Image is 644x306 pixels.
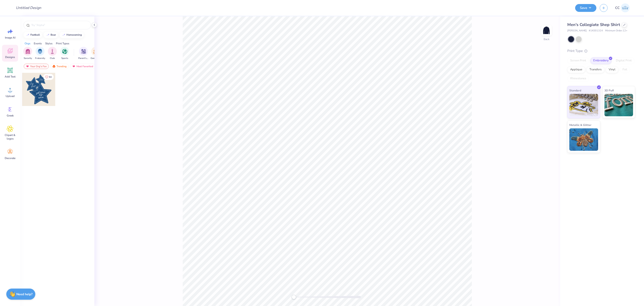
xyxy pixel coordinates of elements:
strong: Need help? [16,292,32,296]
div: Vinyl [606,66,618,73]
div: filter for Club [48,47,57,60]
button: filter button [91,47,101,60]
button: Save [575,4,596,12]
img: Game Day Image [93,49,98,54]
span: Fraternity [35,57,45,60]
button: Like [43,74,54,80]
div: filter for Fraternity [35,47,45,60]
span: Upload [6,94,15,98]
span: Image AI [5,36,15,39]
span: Designs [5,55,15,59]
div: filter for Sorority [23,47,32,60]
div: filter for Game Day [91,47,101,60]
span: Game Day [91,57,101,60]
div: filter for Sports [60,47,69,60]
div: Print Type [567,48,635,54]
div: homecoming [66,34,82,36]
div: Embroidery [590,57,612,64]
span: 84 [49,76,52,78]
span: Add Text [5,75,15,78]
img: Fraternity Image [38,49,42,54]
span: Sports [61,57,68,60]
span: [PERSON_NAME] [567,29,587,33]
div: Foil [620,66,630,73]
button: filter button [23,47,32,60]
button: filter button [48,47,57,60]
div: Accessibility label [292,295,296,299]
span: # 1K001324 [589,29,603,33]
div: Events [34,41,42,45]
div: Your Org's Fav [24,64,49,69]
div: Rhinestones [567,75,589,82]
span: Minimum Order: 12 + [605,29,627,33]
img: Standard [569,94,598,116]
img: trending.gif [52,65,56,68]
span: Club [50,57,55,60]
div: Transfers [587,66,604,73]
img: Metallic & Glitter [569,128,598,151]
div: Digital Print [613,57,635,64]
button: filter button [60,47,69,60]
img: most_fav.gif [26,65,29,68]
img: 3D Puff [604,94,633,116]
div: filter for Parent's Weekend [78,47,89,60]
div: Trending [50,64,69,69]
span: Parent's Weekend [78,57,89,60]
button: football [23,32,42,38]
div: Print Types [56,41,69,45]
img: Cyril Cabanete [621,3,630,12]
input: Try "Alpha" [31,23,88,27]
img: Sorority Image [25,49,30,54]
img: Club Image [50,49,55,54]
div: Back [544,37,549,41]
span: Metallic & Glitter [569,123,591,127]
img: trend_line.gif [46,34,50,36]
button: bear [44,32,58,38]
span: Clipart & logos [3,133,17,140]
div: Orgs [25,41,30,45]
span: Greek [7,114,14,117]
button: filter button [78,47,89,60]
img: Sports Image [62,49,67,54]
div: Screen Print [567,57,589,64]
img: Back [542,26,551,35]
img: most_fav.gif [72,65,76,68]
span: Men's Collegiate Shep Shirt [567,22,620,27]
img: trend_line.gif [62,34,66,36]
span: 3D Puff [604,88,614,93]
img: Parent's Weekend Image [81,49,86,54]
span: Standard [569,88,581,93]
button: filter button [35,47,45,60]
div: Applique [567,66,585,73]
a: CC [613,3,632,12]
div: football [30,34,40,36]
span: Sorority [24,57,32,60]
div: Most Favorited [70,64,95,69]
div: Styles [45,41,53,45]
div: bear [51,34,56,36]
span: CC [615,5,620,11]
img: trend_line.gif [26,34,30,36]
input: Untitled Design [12,3,45,12]
span: Decorate [5,156,15,160]
button: homecoming [59,32,84,38]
